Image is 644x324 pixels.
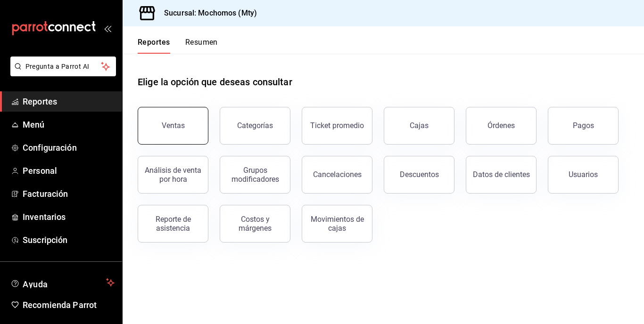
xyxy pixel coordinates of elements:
[23,118,115,131] span: Menú
[23,141,115,154] span: Configuración
[466,107,537,145] button: Órdenes
[313,170,362,179] div: Cancelaciones
[10,57,116,76] button: Pregunta a Parrot AI
[400,170,439,179] div: Descuentos
[220,205,290,243] button: Costos y márgenes
[473,170,530,179] div: Datos de clientes
[144,166,202,184] div: Análisis de venta por hora
[23,211,115,223] span: Inventarios
[138,75,292,89] h1: Elige la opción que deseas consultar
[138,107,208,145] button: Ventas
[410,120,429,131] div: Cajas
[220,107,290,145] button: Categorías
[162,121,185,130] div: Ventas
[569,170,598,179] div: Usuarios
[23,187,115,200] span: Facturación
[384,156,454,194] button: Descuentos
[157,8,257,19] h3: Sucursal: Mochomos (Mty)
[220,156,290,194] button: Grupos modificadores
[308,215,366,233] div: Movimientos de cajas
[104,24,111,32] button: open_drawer_menu
[226,215,284,233] div: Costos y márgenes
[138,205,208,243] button: Reporte de asistencia
[548,107,619,145] button: Pagos
[487,121,515,130] div: Órdenes
[23,234,115,246] span: Suscripción
[185,38,218,54] button: Resumen
[548,156,619,194] button: Usuarios
[573,121,594,130] div: Pagos
[7,68,116,78] a: Pregunta a Parrot AI
[302,156,372,194] button: Cancelaciones
[144,215,202,233] div: Reporte de asistencia
[138,156,208,194] button: Análisis de venta por hora
[23,95,115,108] span: Reportes
[25,62,101,72] span: Pregunta a Parrot AI
[302,205,372,243] button: Movimientos de cajas
[237,121,273,130] div: Categorías
[384,107,454,145] a: Cajas
[226,166,284,184] div: Grupos modificadores
[466,156,537,194] button: Datos de clientes
[23,164,115,177] span: Personal
[138,38,218,54] div: navigation tabs
[138,38,170,54] button: Reportes
[310,121,364,130] div: Ticket promedio
[23,299,115,311] span: Recomienda Parrot
[302,107,372,145] button: Ticket promedio
[23,277,102,288] span: Ayuda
